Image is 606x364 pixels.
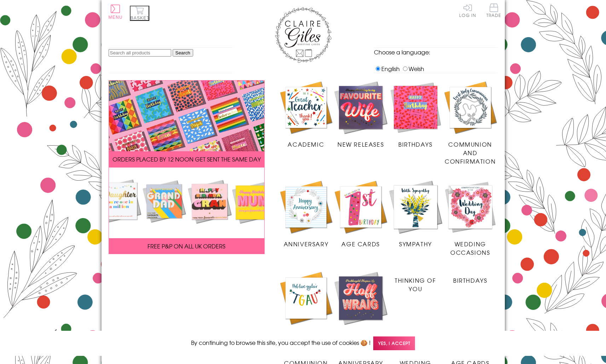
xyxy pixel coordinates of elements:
[148,242,225,250] span: FREE P&P ON ALL UK ORDERS
[130,6,149,21] button: Basket
[288,140,324,148] span: Academic
[445,140,496,165] span: Communion and Confirmation
[112,155,261,163] span: ORDERS PLACED BY 12 NOON GET SENT THE SAME DAY
[341,240,380,248] span: Age Cards
[403,66,408,71] input: Welsh
[374,48,498,56] p: Choose a language:
[109,15,123,20] span: Menu
[374,64,400,73] label: English
[284,240,329,248] span: Anniversary
[279,80,334,149] a: Academic
[395,276,436,293] span: Thinking of You
[453,276,487,284] span: Birthdays
[459,4,476,17] a: Log In
[376,66,380,71] input: English
[399,240,432,248] span: Sympathy
[450,240,490,257] span: Wedding Occasions
[398,140,432,148] span: Birthdays
[109,5,123,20] button: Menu
[337,140,384,148] span: New Releases
[275,7,331,63] img: Claire Giles Greetings Cards
[173,49,193,57] input: Search
[401,64,424,73] label: Welsh
[333,180,388,248] a: Age Cards
[333,271,388,339] a: New Releases
[388,180,443,248] a: Sympathy
[279,180,334,248] a: Anniversary
[443,80,498,166] a: Communion and Confirmation
[443,271,498,284] a: Birthdays
[486,4,501,17] span: Trade
[279,271,334,339] a: Academic
[486,4,501,19] a: Trade
[388,271,443,293] a: Thinking of You
[333,80,388,149] a: New Releases
[388,80,443,149] a: Birthdays
[373,336,415,350] span: Yes, I accept
[443,180,498,257] a: Wedding Occasions
[109,49,171,57] input: Search all products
